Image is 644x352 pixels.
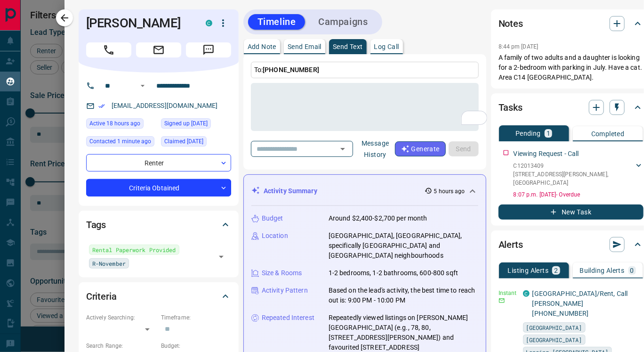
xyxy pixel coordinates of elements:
[329,231,478,261] p: [GEOGRAPHIC_DATA], [GEOGRAPHIC_DATA], specifically [GEOGRAPHIC_DATA] and [GEOGRAPHIC_DATA] neighb...
[264,186,317,196] p: Activity Summary
[136,42,181,57] span: Email
[329,213,427,223] p: Around $2,400-$2,700 per month
[86,136,156,149] div: Mon Oct 13 2025
[251,62,479,78] p: To:
[499,53,644,82] p: A family of two adults and a daughter is looking for a 2-bedroom with parking in July. Have a cat...
[161,342,231,350] p: Budget:
[526,323,582,332] span: [GEOGRAPHIC_DATA]
[164,137,203,146] span: Claimed [DATE]
[86,313,156,322] p: Actively Searching:
[336,142,349,156] button: Open
[86,42,131,57] span: Call
[248,43,276,50] p: Add Note
[86,154,231,172] div: Renter
[262,313,314,323] p: Repeated Interest
[98,103,105,109] svg: Email Verified
[514,190,644,199] p: 8:07 p.m. [DATE] - Overdue
[251,182,478,200] div: Activity Summary5 hours ago
[499,237,523,252] h2: Alerts
[248,14,306,30] button: Timeline
[532,290,628,317] a: [GEOGRAPHIC_DATA]/Rent, Call [PERSON_NAME] [PHONE_NUMBER]
[508,267,549,274] p: Listing Alerts
[514,160,644,189] div: C12013409[STREET_ADDRESS][PERSON_NAME],[GEOGRAPHIC_DATA]
[86,16,192,31] h1: [PERSON_NAME]
[89,119,140,128] span: Active 18 hours ago
[86,342,156,350] p: Search Range:
[262,231,288,241] p: Location
[547,130,550,137] p: 1
[329,286,478,305] p: Based on the lead's activity, the best time to reach out is: 9:00 PM - 10:00 PM
[186,42,231,57] span: Message
[514,170,634,187] p: [STREET_ADDRESS][PERSON_NAME] , [GEOGRAPHIC_DATA]
[515,130,541,137] p: Pending
[89,137,151,146] span: Contacted 1 minute ago
[86,179,231,196] div: Criteria Obtained
[499,289,517,297] p: Instant
[554,267,558,274] p: 2
[161,136,231,149] div: Thu Mar 20 2025
[514,162,634,170] p: C12013409
[499,233,644,256] div: Alerts
[263,66,319,74] span: [PHONE_NUMBER]
[591,131,625,137] p: Completed
[86,213,231,236] div: Tags
[215,250,228,263] button: Open
[161,118,231,131] div: Mon Dec 23 2024
[92,245,176,254] span: Rental Paperwork Provided
[137,80,148,91] button: Open
[86,289,117,304] h2: Criteria
[92,259,126,268] span: R-November
[499,100,523,115] h2: Tasks
[262,286,308,295] p: Activity Pattern
[356,136,395,162] button: Message History
[86,285,231,308] div: Criteria
[333,43,363,50] p: Send Text
[514,149,579,159] p: Viewing Request - Call
[499,43,539,50] p: 8:44 pm [DATE]
[262,213,283,223] p: Budget
[262,268,302,278] p: Size & Rooms
[523,290,530,297] div: condos.ca
[161,313,231,322] p: Timeframe:
[309,14,377,30] button: Campaigns
[499,205,644,220] button: New Task
[580,267,625,274] p: Building Alerts
[112,102,218,109] a: [EMAIL_ADDRESS][DOMAIN_NAME]
[499,297,505,304] svg: Email
[395,141,446,156] button: Generate
[258,87,472,127] textarea: To enrich screen reader interactions, please activate Accessibility in Grammarly extension settings
[374,43,399,50] p: Log Call
[499,16,523,31] h2: Notes
[526,335,582,344] span: [GEOGRAPHIC_DATA]
[86,118,156,131] div: Sun Oct 12 2025
[329,268,458,278] p: 1-2 bedrooms, 1-2 bathrooms, 600-800 sqft
[499,12,644,35] div: Notes
[206,20,212,26] div: condos.ca
[86,217,106,232] h2: Tags
[434,187,465,196] p: 5 hours ago
[630,267,634,274] p: 0
[164,119,208,128] span: Signed up [DATE]
[499,96,644,119] div: Tasks
[288,43,322,50] p: Send Email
